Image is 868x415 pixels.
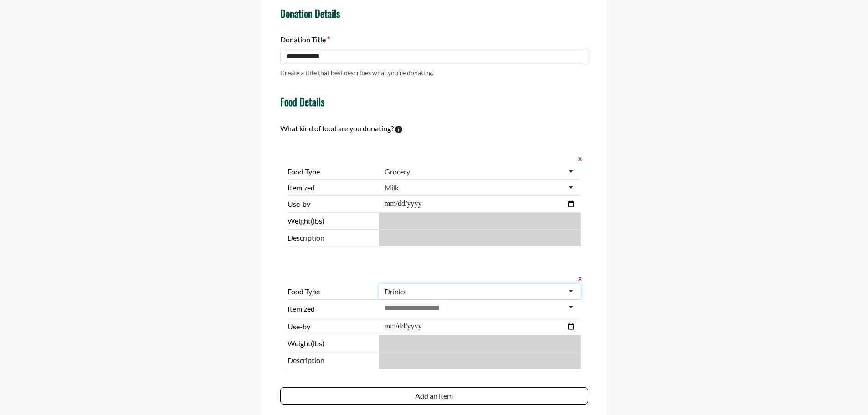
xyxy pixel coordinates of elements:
[311,339,324,348] span: (lbs)
[280,68,433,77] p: Create a title that best describes what you're donating.
[288,166,375,177] label: Food Type
[288,286,375,297] label: Food Type
[280,7,588,19] h4: Donation Details
[288,215,375,226] label: Weight
[385,287,406,296] div: Drinks
[395,126,402,133] svg: To calculate environmental impacts, we follow the Food Loss + Waste Protocol
[288,303,375,314] label: Itemized
[288,355,375,366] span: Description
[288,321,375,332] label: Use-by
[288,232,375,243] span: Description
[280,123,394,134] label: What kind of food are you donating?
[288,338,375,349] label: Weight
[311,216,324,225] span: (lbs)
[575,272,581,284] button: x
[288,182,375,193] label: Itemized
[385,167,410,176] div: Grocery
[280,387,588,405] button: Add an item
[385,183,399,192] div: Milk
[280,96,324,108] h4: Food Details
[288,199,375,210] label: Use-by
[280,34,330,45] label: Donation Title
[575,152,581,164] button: x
